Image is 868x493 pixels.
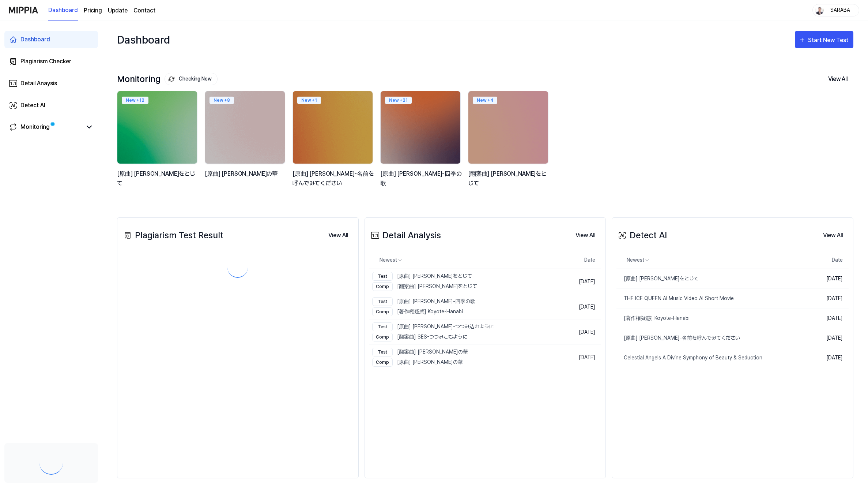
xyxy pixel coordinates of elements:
div: [原曲] [PERSON_NAME]-四季の歌 [372,297,475,306]
a: Test[原曲] [PERSON_NAME]をとじてComp[翻案曲] [PERSON_NAME]をとじて [369,269,555,294]
div: [原曲] [PERSON_NAME]をとじて [616,275,699,283]
div: [著作権疑惑] Koyote-Hanabi [372,307,475,316]
td: [DATE] [555,345,601,370]
td: [DATE] [806,328,849,348]
div: [著作権疑惑] Koyote-Hanabi [616,314,690,322]
td: [DATE] [555,294,601,320]
div: Comp [372,333,393,341]
button: profileSARABA [812,4,859,16]
button: View All [817,228,849,243]
div: New + 12 [122,97,148,104]
a: Monitoring [9,123,82,131]
img: backgroundIamge [205,91,285,164]
img: backgroundIamge [117,91,197,164]
th: Date [555,251,601,269]
button: Checking Now [165,73,218,85]
div: Comp [372,358,393,367]
div: [原曲] [PERSON_NAME]の華 [205,169,287,188]
div: [原曲] [PERSON_NAME]をとじて [372,272,477,281]
a: Detect AI [4,97,98,114]
div: Dashboard [117,28,170,51]
div: New + 8 [210,97,234,104]
div: [翻案曲] [PERSON_NAME]の華 [372,348,468,356]
a: Test[原曲] [PERSON_NAME]-四季の歌Comp[著作権疑惑] Koyote-Hanabi [369,294,555,319]
a: Test[翻案曲] [PERSON_NAME]の華Comp[原曲] [PERSON_NAME]の華 [369,345,555,370]
div: Detail Analysis [369,229,441,242]
button: View All [322,228,354,243]
td: [DATE] [806,348,849,368]
div: [原曲] [PERSON_NAME]をとじて [117,169,199,188]
button: View All [822,71,853,87]
div: Test [372,322,393,331]
a: [原曲] [PERSON_NAME]-名前を呼んでみてください [616,328,806,348]
a: [著作権疑惑] Koyote-Hanabi [616,309,806,328]
img: backgroundIamge [293,91,373,164]
td: [DATE] [555,320,601,345]
div: [原曲] [PERSON_NAME]の華 [372,358,468,367]
div: [原曲] [PERSON_NAME]-四季の歌 [380,169,462,188]
a: THE ICE QUEEN AI Music Video AI Short Movie [616,289,806,308]
button: View All [570,228,601,243]
a: New +8backgroundIamge[原曲] [PERSON_NAME]の華 [205,91,287,195]
a: Celestial Angels A Divine Symphony of Beauty & Seduction [616,348,806,367]
div: Detail Anaysis [20,79,57,88]
div: New + 21 [385,97,412,104]
a: Update [108,6,128,15]
td: [DATE] [555,269,601,294]
div: THE ICE QUEEN AI Music Video AI Short Movie [616,295,734,302]
div: Plagiarism Test Result [122,229,223,242]
div: Test [372,297,393,306]
a: New +4backgroundIamge[翻案曲] [PERSON_NAME]をとじて [468,91,550,195]
div: New + 4 [473,97,497,104]
div: Comp [372,307,393,316]
div: Plagiarism Checker [20,57,71,66]
a: [原曲] [PERSON_NAME]をとじて [616,269,806,288]
td: [DATE] [806,309,849,328]
th: Date [806,251,849,269]
img: backgroundIamge [381,91,460,164]
a: New +1backgroundIamge[原曲] [PERSON_NAME]-名前を呼んでみてください [293,91,374,195]
div: Test [372,272,393,281]
div: Celestial Angels A Divine Symphony of Beauty & Seduction [616,354,762,362]
img: profile [815,6,824,15]
a: Test[原曲] [PERSON_NAME]-つつみ込むようにComp[翻案曲] SES-つつみこむように [369,320,555,344]
div: [翻案曲] [PERSON_NAME]をとじて [372,282,477,291]
img: backgroundIamge [468,91,548,164]
a: Dashboard [4,31,98,48]
div: [原曲] [PERSON_NAME]-つつみ込むように [372,322,494,331]
div: [原曲] [PERSON_NAME]-名前を呼んでみてください [616,334,740,342]
div: Monitoring [117,73,218,85]
a: Plagiarism Checker [4,53,98,70]
div: Start New Test [808,36,850,45]
img: monitoring Icon [169,76,174,82]
a: New +21backgroundIamge[原曲] [PERSON_NAME]-四季の歌 [380,91,462,195]
div: Dashboard [20,35,50,44]
div: [原曲] [PERSON_NAME]-名前を呼んでみてください [293,169,374,188]
button: Pricing [84,6,102,15]
a: Contact [133,6,155,15]
a: Detail Anaysis [4,75,98,92]
div: Detect AI [20,101,45,110]
div: Detect AI [616,229,667,242]
div: SARABA [826,6,854,14]
div: New + 1 [297,97,321,104]
div: [翻案曲] SES-つつみこむように [372,333,494,341]
td: [DATE] [806,289,849,309]
div: Comp [372,282,393,291]
div: Test [372,348,393,356]
div: Monitoring [20,123,50,131]
a: Dashboard [48,0,78,20]
a: New +12backgroundIamge[原曲] [PERSON_NAME]をとじて [117,91,199,195]
button: Start New Test [795,31,853,48]
div: [翻案曲] [PERSON_NAME]をとじて [468,169,550,188]
td: [DATE] [806,269,849,289]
